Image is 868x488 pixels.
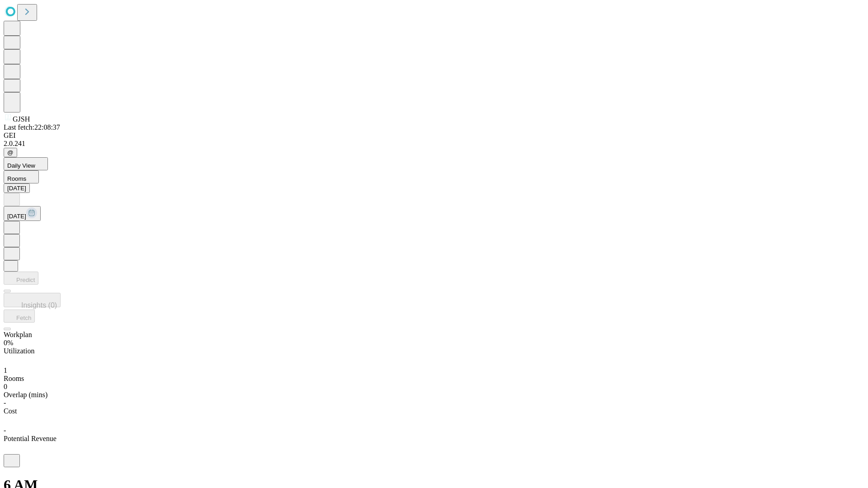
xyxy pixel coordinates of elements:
span: Potential Revenue [4,435,57,442]
button: [DATE] [4,206,41,221]
div: GEI [4,131,864,140]
button: @ [4,148,17,157]
button: Rooms [4,170,39,183]
button: [DATE] [4,183,30,193]
span: Cost [4,407,17,415]
span: Rooms [4,375,24,382]
span: 0 [4,383,7,390]
span: Last fetch: 22:08:37 [4,123,60,131]
span: - [4,399,6,407]
span: Daily View [7,162,35,169]
button: Fetch [4,310,35,323]
span: @ [7,149,14,156]
button: Insights (0) [4,293,61,307]
span: [DATE] [7,213,26,220]
span: GJSH [13,115,30,123]
span: Rooms [7,175,26,182]
span: - [4,427,6,434]
button: Predict [4,272,38,285]
span: Workplan [4,331,32,338]
button: Daily View [4,157,48,170]
span: 1 [4,366,7,374]
span: Overlap (mins) [4,391,47,399]
span: Insights (0) [21,301,57,309]
span: 0% [4,339,13,347]
div: 2.0.241 [4,140,864,148]
span: Utilization [4,347,34,355]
